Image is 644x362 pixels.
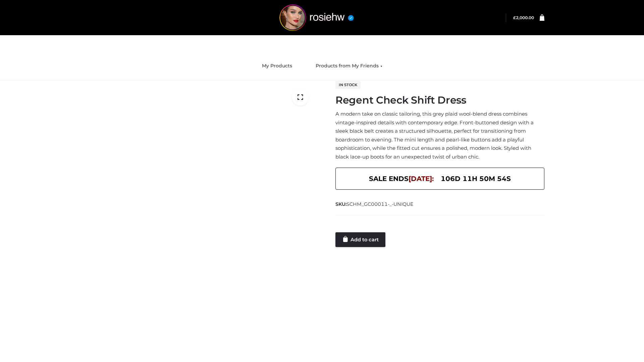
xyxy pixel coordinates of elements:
[335,232,385,247] a: Add to cart
[335,110,544,161] p: A modern take on classic tailoring, this grey plaid wool-blend dress combines vintage-inspired de...
[346,201,414,207] span: SCHM_GC00011-_-UNIQUE
[335,81,361,89] span: In stock
[513,15,534,20] a: £2,000.00
[335,94,544,106] h1: Regent Check Shift Dress
[441,173,511,184] span: 106d 11h 50m 54s
[513,15,516,20] span: £
[335,168,544,190] div: SALE ENDS
[311,59,387,73] a: Products from My Friends
[257,59,297,73] a: My Products
[335,200,414,208] span: SKU:
[409,175,434,183] span: [DATE]:
[513,15,534,20] bdi: 2,000.00
[266,4,367,31] img: rosiehw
